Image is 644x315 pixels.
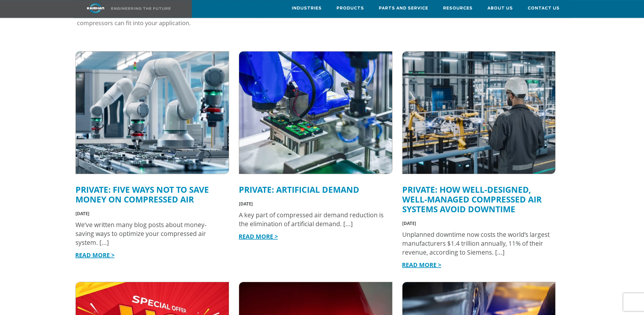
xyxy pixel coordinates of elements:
[239,201,253,207] span: [DATE]
[75,210,89,216] span: [DATE]
[239,52,392,174] img: Compressed air system filters
[402,230,550,257] div: Unplanned downtime now costs the world’s largest manufacturers $1.4 trillion annually, 11% of the...
[402,52,556,174] img: Automotive downtime
[528,0,560,16] a: Contact Us
[487,5,513,12] span: About Us
[75,220,223,247] div: We’ve written many blog posts about money-saving ways to optimize your compressed air system. [...]
[402,220,416,226] span: [DATE]
[239,232,278,240] a: READ MORE >
[402,261,441,269] a: READ MORE >
[443,0,473,16] a: Resources
[76,52,229,174] img: Electronics manufacturing
[239,184,359,195] a: Private: Artificial Demand
[443,5,473,12] span: Resources
[73,3,118,13] img: kaishan logo
[111,7,170,10] img: Engineering the future
[337,0,364,16] a: Products
[402,184,542,215] a: Private: How Well-Designed, Well-Managed Compressed Air Systems Avoid Downtime
[528,5,560,12] span: Contact Us
[337,5,364,12] span: Products
[292,5,322,12] span: Industries
[379,0,428,16] a: Parts and Service
[75,184,209,205] a: Private: Five Ways Not to Save Money on Compressed Air
[379,5,428,12] span: Parts and Service
[239,210,387,228] div: A key part of compressed air demand reduction is the elimination of artificial demand. [...]
[487,0,513,16] a: About Us
[75,251,115,259] a: READ MORE >
[292,0,322,16] a: Industries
